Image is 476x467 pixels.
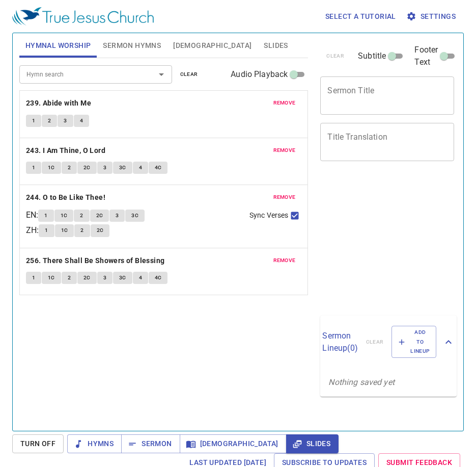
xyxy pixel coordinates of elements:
span: Select a tutorial [325,10,396,23]
span: 1 [32,273,35,282]
button: 1C [42,272,61,284]
button: 256. There Shall Be Showers of Blessing [26,254,166,267]
span: 1C [48,163,55,172]
button: 1C [42,162,61,174]
b: 256. There Shall Be Showers of Blessing [26,254,165,267]
span: 2C [97,226,104,235]
span: 3 [103,273,106,282]
span: Hymnal Worship [25,39,91,52]
span: Hymns [75,437,114,450]
span: Sync Verses [249,210,288,221]
button: 2C [77,272,97,284]
button: 4 [74,115,89,127]
button: 2C [90,210,109,222]
span: Settings [408,10,456,23]
button: 3C [113,272,132,284]
button: 244. O to Be Like Thee! [26,191,107,204]
button: Sermon [121,434,180,453]
button: 2 [74,210,89,222]
span: Audio Playback [231,68,288,81]
span: remove [273,256,296,265]
span: Add to Lineup [398,328,430,356]
span: 3 [103,163,106,172]
button: 2 [62,162,77,174]
i: Nothing saved yet [328,377,395,387]
button: 3C [125,210,145,222]
button: 1 [26,115,41,127]
button: Turn Off [12,434,64,453]
button: 243. I Am Thine, O Lord [26,144,107,157]
img: True Jesus Church [12,7,154,25]
button: 3 [109,210,125,222]
button: 4 [133,162,148,174]
button: Hymns [67,434,122,453]
span: 3C [131,211,138,220]
button: 1C [54,210,74,222]
p: EN : [26,209,38,221]
button: 1 [26,162,41,174]
button: 4C [149,272,168,284]
span: 2C [83,273,91,282]
span: 1C [61,226,68,235]
button: 2 [42,115,57,127]
b: 243. I Am Thine, O Lord [26,144,105,157]
span: 2 [48,116,51,125]
span: 1 [45,226,48,235]
button: Select a tutorial [321,7,400,26]
button: 2C [91,224,110,237]
span: 1C [61,211,68,220]
button: 1 [39,224,54,237]
span: Slides [264,39,288,52]
button: 239. Abide with Me [26,97,93,110]
span: 3 [116,211,119,220]
button: 4 [133,272,148,284]
button: 1 [38,210,53,222]
button: [DEMOGRAPHIC_DATA] [180,434,287,453]
button: remove [267,191,302,203]
b: 244. O to Be Like Thee! [26,191,105,204]
span: clear [180,70,198,79]
p: Sermon Lineup ( 0 ) [322,330,357,354]
div: Sermon Lineup(0)clearAdd to Lineup [320,316,457,368]
button: remove [267,97,302,109]
button: 2 [74,224,90,237]
span: 3C [119,273,126,282]
button: 2C [77,162,97,174]
button: 3 [97,272,113,284]
button: Settings [404,7,460,26]
span: 2 [68,273,71,282]
span: remove [273,193,296,202]
span: 3C [119,163,126,172]
span: Subtitle [358,50,386,62]
button: remove [267,254,302,267]
b: 239. Abide with Me [26,97,91,110]
span: remove [273,98,296,108]
iframe: from-child [316,172,429,312]
p: ZH : [26,224,39,237]
span: 1 [32,116,35,125]
span: 2C [96,211,103,220]
button: 1C [55,224,74,237]
button: 3 [58,115,73,127]
button: 4C [149,162,168,174]
span: 4 [139,273,142,282]
button: 3C [113,162,132,174]
span: 2C [83,163,91,172]
span: Sermon [129,437,172,450]
button: Open [154,67,169,82]
button: Slides [286,434,339,453]
span: 1 [32,163,35,172]
button: Add to Lineup [391,326,436,358]
button: 1 [26,272,41,284]
span: 1C [48,273,55,282]
span: Sermon Hymns [103,39,161,52]
span: 4C [155,163,162,172]
button: 2 [62,272,77,284]
span: 4 [80,116,83,125]
span: [DEMOGRAPHIC_DATA] [188,437,278,450]
span: 2 [80,211,83,220]
span: 2 [80,226,83,235]
span: Slides [294,437,330,450]
span: Turn Off [20,437,55,450]
button: 3 [97,162,113,174]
